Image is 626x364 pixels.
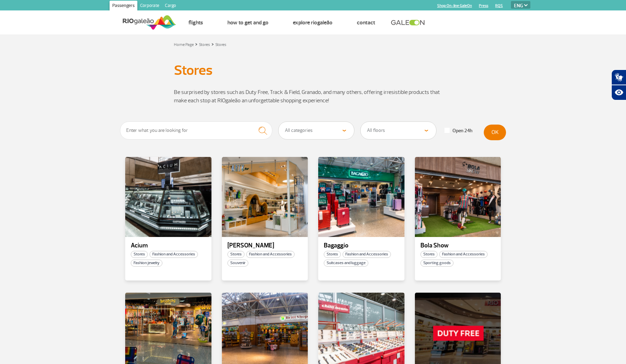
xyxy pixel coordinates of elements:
[227,251,244,258] span: Stores
[324,251,341,258] span: Stores
[439,251,488,258] span: Fashion and Accessories
[131,260,162,267] span: Fashion jewelry
[420,251,438,258] span: Stores
[174,88,452,105] p: Be surprised by stores such as Duty Free, Track & Field, Granado, and many others, offering irres...
[324,242,399,249] p: Bagaggio
[137,1,162,12] a: Corporate
[215,42,226,47] a: Stores
[174,64,452,76] h1: Stores
[211,40,214,48] a: >
[484,125,506,140] button: OK
[131,242,206,249] p: Acium
[246,251,295,258] span: Fashion and Accessories
[479,3,488,8] a: Press
[343,251,391,258] span: Fashion and Accessories
[162,1,179,12] a: Cargo
[174,42,194,47] a: Home Page
[357,19,375,26] a: Contact
[227,260,248,267] span: Souvenir
[324,260,368,267] span: Suitcases and luggage
[120,121,272,140] input: Enter what you are looking for
[420,260,454,267] span: Sporting goods
[437,3,472,8] a: Shop On-line GaleOn
[293,19,332,26] a: Explore RIOgaleão
[227,19,268,26] a: How to get and go
[611,70,626,85] button: Abrir tradutor de língua de sinais.
[444,128,472,134] label: Open 24h
[110,1,137,12] a: Passengers
[131,251,148,258] span: Stores
[199,42,210,47] a: Stores
[420,242,496,249] p: Bola Show
[227,242,303,249] p: [PERSON_NAME]
[611,85,626,100] button: Abrir recursos assistivos.
[150,251,198,258] span: Fashion and Accessories
[188,19,203,26] a: Flights
[495,3,503,8] a: RQS
[195,40,198,48] a: >
[611,70,626,100] div: Plugin de acessibilidade da Hand Talk.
